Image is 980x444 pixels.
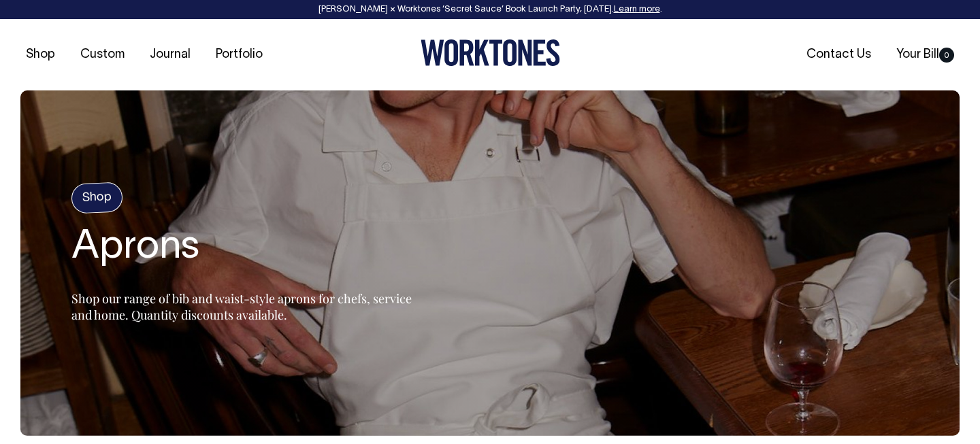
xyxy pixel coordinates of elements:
[75,44,130,66] a: Custom
[14,5,966,14] div: [PERSON_NAME] × Worktones ‘Secret Sauce’ Book Launch Party, [DATE]. .
[20,44,61,66] a: Shop
[71,182,123,214] h4: Shop
[801,44,877,66] a: Contact Us
[71,226,412,270] h2: Aprons
[71,290,412,323] span: Shop our range of bib and waist-style aprons for chefs, service and home. Quantity discounts avai...
[614,5,660,14] a: Learn more
[210,44,268,66] a: Portfolio
[939,48,954,63] span: 0
[891,44,960,66] a: Your Bill0
[144,44,196,66] a: Journal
